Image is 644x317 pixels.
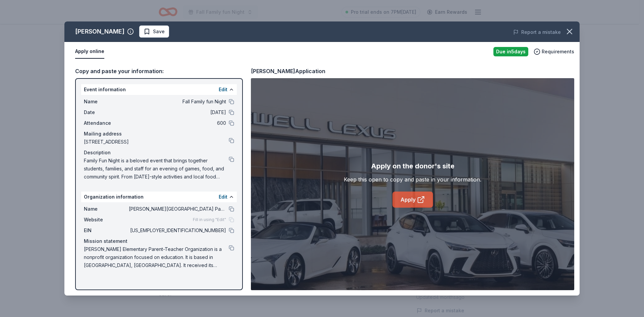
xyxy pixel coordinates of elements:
button: Requirements [534,48,574,56]
span: [DATE] [129,108,226,116]
span: Fall Family fun Night [129,98,226,106]
span: Attendance [84,119,129,127]
div: Due in 5 days [493,47,528,56]
span: Fill in using "Edit" [193,217,226,222]
div: Mailing address [84,130,234,138]
div: [PERSON_NAME] Application [251,67,325,75]
div: Apply on the donor's site [371,161,454,171]
span: [PERSON_NAME][GEOGRAPHIC_DATA] Parent-Teacher Organization [129,205,226,213]
span: Name [84,98,129,106]
button: Apply online [75,45,104,59]
span: [STREET_ADDRESS] [84,138,229,146]
span: [PERSON_NAME] Elementary Parent-Teacher Organization is a nonprofit organization focused on educa... [84,245,229,269]
button: Report a mistake [513,28,561,36]
div: Event information [81,84,237,95]
span: EIN [84,226,129,234]
span: 600 [129,119,226,127]
div: Organization information [81,192,237,202]
span: Date [84,108,129,116]
button: Edit [219,193,227,201]
button: Edit [219,86,227,94]
button: Save [139,25,169,38]
span: Save [153,28,165,36]
span: Website [84,216,129,224]
span: Family Fun Night is a beloved event that brings together students, families, and staff for an eve... [84,157,229,181]
span: [US_EMPLOYER_IDENTIFICATION_NUMBER] [129,226,226,234]
span: Name [84,205,129,213]
a: Apply [392,192,433,208]
div: Description [84,149,234,157]
div: Mission statement [84,237,234,245]
div: [PERSON_NAME] [75,26,124,37]
span: Requirements [542,48,574,56]
div: Copy and paste your information: [75,67,243,75]
div: Keep this open to copy and paste in your information. [344,175,481,183]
